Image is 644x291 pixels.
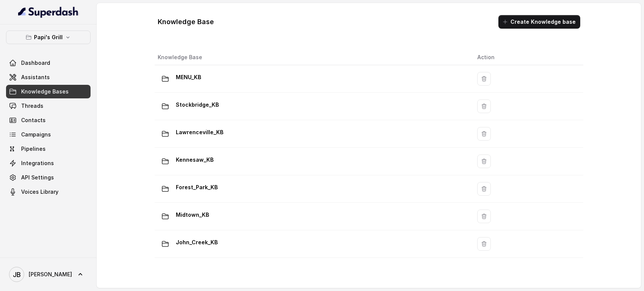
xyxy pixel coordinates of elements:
p: MENU_KB [176,71,201,83]
h1: Knowledge Base [158,16,214,28]
span: API Settings [21,174,54,181]
span: Knowledge Bases [21,88,69,95]
p: Forest_Park_KB [176,181,218,193]
span: [PERSON_NAME] [29,271,72,278]
a: Dashboard [6,56,91,70]
a: API Settings [6,171,91,184]
a: Voices Library [6,185,91,199]
th: Knowledge Base [155,50,471,65]
span: Assistants [21,74,50,81]
span: Campaigns [21,131,51,138]
span: Dashboard [21,59,50,67]
p: Papi's Grill [34,33,63,42]
p: Lawrenceville_KB [176,126,223,138]
span: Contacts [21,116,46,124]
a: Assistants [6,70,91,84]
p: Stockbridge_KB [176,99,219,111]
a: Pipelines [6,142,91,156]
p: Midtown_KB [176,209,209,221]
img: light.svg [18,6,79,18]
a: Campaigns [6,128,91,141]
p: John_Creek_KB [176,236,218,248]
text: JB [13,271,21,279]
a: Threads [6,99,91,113]
p: Kennesaw_KB [176,154,214,166]
span: Voices Library [21,188,58,196]
a: Contacts [6,113,91,127]
button: Papi's Grill [6,31,91,44]
a: [PERSON_NAME] [6,264,91,285]
a: Integrations [6,156,91,170]
a: Knowledge Bases [6,85,91,98]
span: Integrations [21,159,54,167]
span: Threads [21,102,43,110]
th: Action [471,50,583,65]
button: Create Knowledge base [498,15,580,29]
span: Pipelines [21,145,46,153]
